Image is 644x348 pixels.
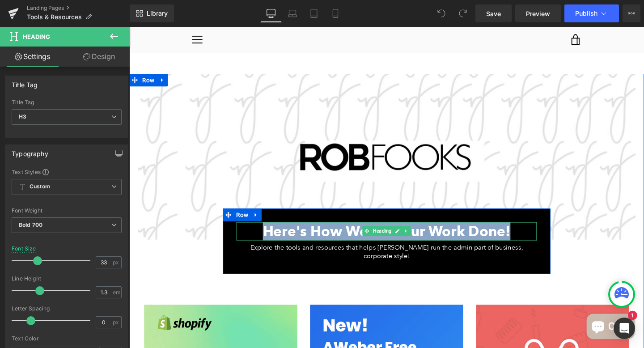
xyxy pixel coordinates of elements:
[129,27,644,348] iframe: To enrich screen reader interactions, please activate Accessibility in Grammarly extension settings
[12,208,122,214] div: Font Weight
[526,9,550,18] span: Preview
[19,113,26,120] b: H3
[12,49,29,63] span: Row
[23,33,50,40] span: Heading
[127,191,139,204] a: Expand / Collapse
[254,209,277,220] span: Heading
[67,47,131,67] a: Design
[140,206,401,224] span: Here's How We Get Our Work Done!
[260,4,282,22] a: Desktop
[564,4,619,22] button: Publish
[282,4,303,22] a: Laptop
[287,209,296,220] a: Expand / Collapse
[12,168,122,175] div: Text Styles
[12,246,36,252] div: Font Size
[303,4,325,22] a: Tablet
[12,145,48,157] div: Typography
[12,276,122,282] div: Line Height
[478,301,534,331] inbox-online-store-chat: Shopify online store chat
[12,76,38,89] div: Title Tag
[432,4,450,22] button: Undo
[110,191,127,204] span: Row
[515,4,561,22] a: Preview
[113,319,120,325] span: px
[27,4,130,12] a: Landing Pages
[113,289,120,295] span: em
[12,335,122,342] div: Text Color
[147,9,168,17] span: Library
[29,49,41,63] a: Expand / Collapse
[19,221,42,228] b: Bold 700
[575,10,597,17] span: Publish
[12,306,122,312] div: Letter Spacing
[27,13,82,21] span: Tools & Resources
[130,4,174,22] a: New Library
[623,4,640,22] button: More
[614,318,635,339] div: Open Intercom Messenger
[30,183,50,191] b: Custom
[127,228,414,245] span: Explore the tools and resources that helps [PERSON_NAME] run the admin part of business, corporat...
[325,4,346,22] a: Mobile
[454,4,472,22] button: Redo
[12,99,122,106] div: Title Tag
[486,9,501,18] span: Save
[113,259,120,265] span: px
